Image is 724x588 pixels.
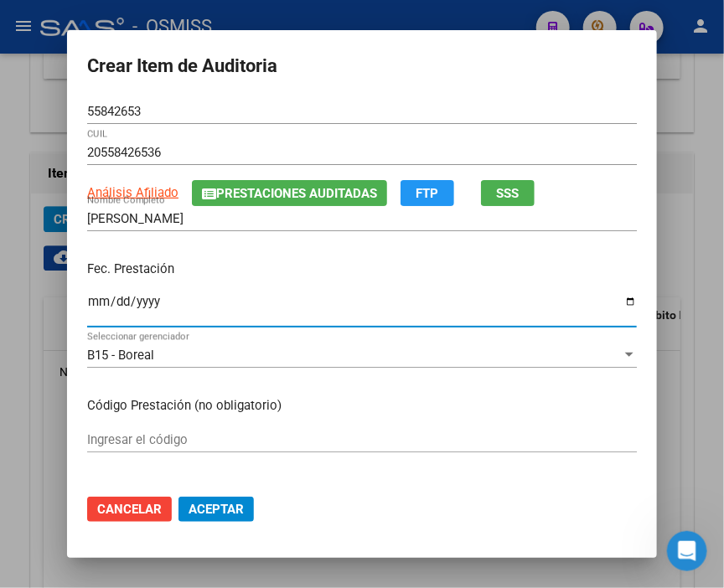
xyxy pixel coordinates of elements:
button: Prestaciones Auditadas [192,180,387,206]
h2: Crear Item de Auditoria [87,50,637,82]
button: SSS [481,180,535,206]
button: FTP [401,180,454,206]
p: Precio [87,481,637,500]
span: Aceptar [189,502,244,517]
span: FTP [416,186,439,201]
span: Cancelar [97,502,162,517]
button: Cancelar [87,497,172,522]
span: B15 - Boreal [87,348,154,363]
span: SSS [497,186,520,201]
span: Análisis Afiliado [87,185,178,200]
p: Código Prestación (no obligatorio) [87,396,637,415]
button: Aceptar [178,497,254,522]
iframe: Intercom live chat [667,531,707,571]
span: Prestaciones Auditadas [216,186,377,201]
p: Fec. Prestación [87,260,637,279]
